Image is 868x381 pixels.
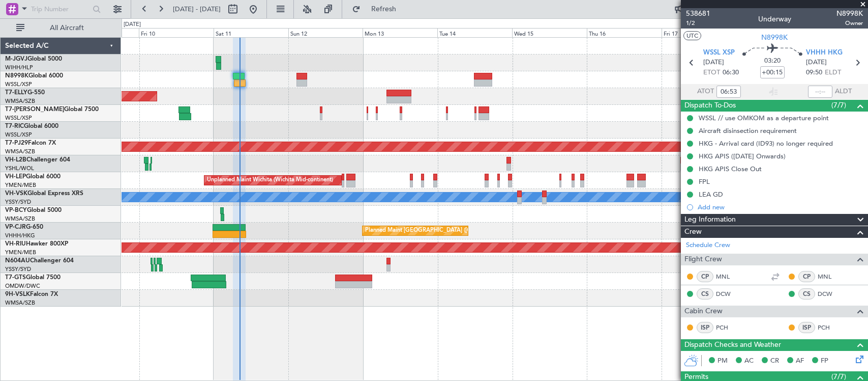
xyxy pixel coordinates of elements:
div: Underway [758,14,791,24]
div: WSSL // use OMKOM as a departure point [699,114,829,122]
a: VH-L2BChallenger 604 [5,157,70,163]
span: VP-BCY [5,207,27,213]
a: Schedule Crew [686,240,730,251]
a: YSHL/WOL [5,165,34,172]
input: --:-- [716,86,741,98]
div: Tue 14 [437,28,512,37]
span: T7-[PERSON_NAME] [5,106,64,113]
a: M-JGVJGlobal 5000 [5,56,62,62]
div: Sun 12 [288,28,363,37]
a: WMSA/SZB [5,215,35,223]
span: AF [796,356,804,366]
a: VH-VSKGlobal Express XRS [5,190,83,197]
button: Refresh [347,1,408,17]
a: T7-[PERSON_NAME]Global 7500 [5,106,99,113]
a: WSSL/XSP [5,80,32,88]
div: Add new [698,203,863,211]
span: N8998K [761,32,788,43]
a: VP-CJRG-650 [5,224,43,230]
span: 06:30 [723,68,739,78]
a: MNL [716,272,739,281]
span: Owner [836,19,863,28]
span: T7-GTS [5,275,26,281]
a: T7-RICGlobal 6000 [5,123,58,129]
span: [DATE] [703,58,724,68]
a: VP-BCYGlobal 5000 [5,207,62,213]
span: T7-PJ29 [5,140,28,146]
span: [DATE] [806,58,827,68]
span: N8998K [836,8,863,19]
span: 09:50 [806,68,822,78]
span: VHHH HKG [806,48,843,58]
span: PM [717,356,728,366]
a: DCW [818,289,841,298]
a: YSSY/SYD [5,265,31,273]
div: Aircraft disinsection requirement [699,126,797,135]
span: CR [770,356,779,366]
span: Dispatch Checks and Weather [684,339,781,351]
div: Sat 11 [214,28,288,37]
input: --:-- [808,86,832,98]
a: WMSA/SZB [5,299,35,307]
a: DCW [716,289,739,298]
span: All Aircraft [26,24,107,32]
span: N8998K [5,73,28,79]
button: UTC [683,31,701,40]
a: T7-GTSGlobal 7500 [5,275,61,281]
span: FP [821,356,828,366]
div: [DATE] [124,20,141,29]
span: VP-CJR [5,224,26,230]
div: Wed 15 [512,28,587,37]
div: HKG APIS Close Out [699,165,762,173]
span: [DATE] - [DATE] [173,5,221,14]
span: ATOT [697,87,714,97]
a: VHHH/HKG [5,232,35,239]
a: N604AUChallenger 604 [5,258,74,264]
span: WSSL XSP [703,48,735,58]
a: OMDW/DWC [5,282,40,290]
a: MNL [818,272,841,281]
a: WSSL/XSP [5,114,32,122]
div: Unplanned Maint Wichita (Wichita Mid-continent) [207,173,333,188]
span: Refresh [363,6,405,13]
a: WIHH/HLP [5,64,33,71]
div: HKG - Arrival card (ID93) no longer required [699,139,833,148]
span: VH-VSK [5,190,27,197]
div: Thu 16 [587,28,662,37]
span: Cabin Crew [684,306,723,317]
div: Fri 17 [662,28,736,37]
div: CS [697,288,713,300]
a: WMSA/SZB [5,97,35,105]
div: Planned Maint [GEOGRAPHIC_DATA] ([GEOGRAPHIC_DATA] Intl) [365,223,535,238]
a: YMEN/MEB [5,181,36,189]
div: Mon 13 [363,28,437,37]
a: VH-RIUHawker 800XP [5,241,68,247]
a: PCH [818,323,841,332]
span: ELDT [825,68,841,78]
span: 1/2 [686,19,710,28]
div: FPL [699,177,710,186]
span: Crew [684,226,702,238]
a: WSSL/XSP [5,131,32,139]
div: LEA GD [699,190,723,199]
span: 03:20 [764,56,781,66]
input: Trip Number [31,2,89,17]
button: All Aircraft [11,20,110,36]
span: ALDT [835,87,852,97]
a: YMEN/MEB [5,249,36,256]
span: N604AU [5,258,30,264]
a: WMSA/SZB [5,148,35,155]
span: Dispatch To-Dos [684,100,736,112]
span: VH-LEP [5,174,26,180]
div: HKG APIS ([DATE] Onwards) [699,152,786,160]
span: 9H-VSLK [5,291,30,297]
div: ISP [798,322,815,333]
div: Fri 10 [139,28,214,37]
span: T7-RIC [5,123,24,129]
a: N8998KGlobal 6000 [5,73,63,79]
span: 538681 [686,8,710,19]
a: PCH [716,323,739,332]
span: Leg Information [684,214,736,226]
span: VH-RIU [5,241,26,247]
span: ETOT [703,68,720,78]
